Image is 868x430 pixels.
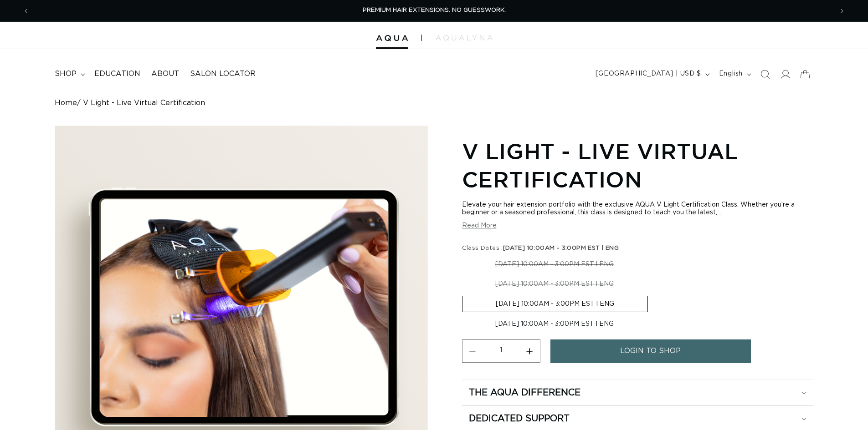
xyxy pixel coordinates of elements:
button: English [714,66,755,83]
span: PREMIUM HAIR EXTENSIONS. NO GUESSWORK. [363,7,506,13]
button: Read More [462,222,497,230]
a: Education [89,64,146,84]
h1: V Light - Live Virtual Certification [462,137,813,194]
a: About [146,64,185,84]
span: About [151,69,179,79]
span: Salon Locator [190,69,256,79]
span: English [719,69,743,79]
legend: Class Dates : [462,244,620,253]
nav: breadcrumbs [55,99,813,107]
label: [DATE] 10:00AM - 3:00PM EST l ENG [462,276,647,292]
span: login to shop [620,339,681,363]
a: login to shop [550,339,751,363]
button: [GEOGRAPHIC_DATA] | USD $ [590,66,714,83]
button: Previous announcement [16,2,36,20]
a: Salon Locator [185,64,261,84]
a: Home [55,99,77,107]
label: [DATE] 10:00AM - 3:00PM EST l ENG [462,296,648,312]
div: Elevate your hair extension portfolio with the exclusive AQUA V Light Certification Class. Whethe... [462,201,813,217]
span: [GEOGRAPHIC_DATA] | USD $ [596,69,701,79]
summary: shop [49,64,89,84]
img: Aqua Hair Extensions [376,35,408,41]
summary: Search [755,64,775,84]
img: aqualyna.com [436,35,493,40]
span: shop [55,69,77,79]
span: [DATE] 10:00AM - 3:00PM EST l ENG [503,245,619,251]
h2: The Aqua Difference [469,387,580,399]
h2: Dedicated Support [469,413,570,425]
label: [DATE] 10:00AM - 3:00PM EST l ENG [462,257,647,272]
label: [DATE] 10:00AM - 3:00PM EST l ENG [462,316,647,332]
summary: The Aqua Difference [462,380,813,405]
button: Next announcement [832,2,852,20]
span: Education [94,69,140,79]
span: V Light - Live Virtual Certification [83,99,205,107]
